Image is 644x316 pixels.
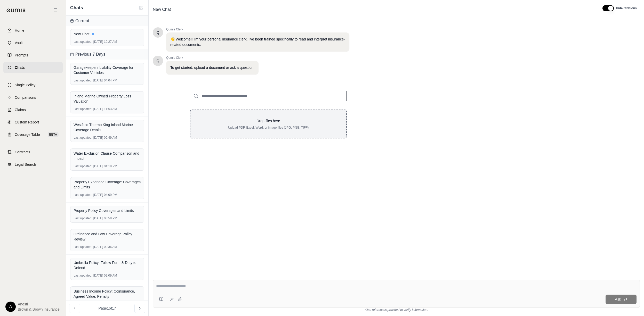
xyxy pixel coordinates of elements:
a: Prompts [3,49,63,61]
p: Upload PDF, Excel, Word, or image files (JPG, PNG, TIFF) [199,126,338,130]
span: Brown & Brown Insurance [18,307,60,312]
div: Business Income Policy: Coinsurance, Agreed Value, Penalty [74,289,141,299]
p: 👋 Welcome!! I'm your personal insurance clerk. I've been trained specifically to read and interpr... [170,37,345,47]
div: Property Expanded Coverage: Coverages and Limits [74,179,141,190]
a: Comparisons [3,92,63,103]
div: [DATE] 04:04 PM [74,78,141,82]
div: Inland Marine Owned Property Loss Valuation [74,94,141,104]
div: Garagekeepers Liability Coverage for Customer Vehicles [74,65,141,75]
div: Umbrella Policy: Follow Form & Duty to Defend [74,260,141,270]
div: [DATE] 04:19 PM [74,164,141,168]
a: Claims [3,104,63,115]
div: Previous 7 Days [66,49,148,60]
div: Edit Title [151,5,596,14]
div: [DATE] 03:58 PM [74,216,141,220]
a: Legal Search [3,159,63,170]
div: [DATE] 11:53 AM [74,107,141,111]
span: Chats [70,4,83,11]
span: Single Policy [15,82,35,88]
span: Qumis Clerk [166,27,349,31]
span: Last updated: [74,193,92,197]
span: Last updated: [74,107,92,111]
div: [DATE] 09:09 AM [74,273,141,278]
div: New Chat [74,31,141,37]
a: Single Policy [3,79,63,91]
a: Home [3,25,63,36]
a: Custom Report [3,117,63,128]
span: Home [15,28,24,33]
a: Chats [3,62,63,73]
span: Last updated: [74,245,92,249]
span: Last updated: [74,164,92,168]
span: Hello [157,30,159,35]
span: Custom Report [15,120,39,125]
span: Comparisons [15,95,36,100]
span: Hello [157,58,159,63]
span: Claims [15,107,26,112]
a: Vault [3,37,63,48]
span: New Chat [151,5,173,14]
span: Last updated: [74,136,92,140]
span: Anesti [18,302,60,307]
span: BETA [48,132,59,137]
span: Prompts [15,53,28,58]
span: Qumis Clerk [166,56,259,60]
span: Last updated: [74,78,92,82]
a: Coverage TableBETA [3,129,63,140]
p: To get started, upload a document or ask a question. [170,65,254,70]
span: Last updated: [74,40,92,44]
div: Water Exclusion Clause Comparison and Impact [74,151,141,161]
div: [DATE] 09:36 AM [74,245,141,249]
div: Westfield Thermo King Inland Marine Coverage Details [74,122,141,132]
button: New Chat [138,5,144,11]
button: Collapse sidebar [51,6,60,14]
div: Current [66,16,148,26]
div: Ordinance and Law Coverage Policy Review [74,231,141,242]
div: [DATE] 09:49 AM [74,136,141,140]
span: Legal Search [15,162,36,167]
span: Page 1 of 17 [99,306,116,311]
span: Chats [15,65,25,70]
div: [DATE] 04:09 PM [74,193,141,197]
img: Qumis Logo [6,9,26,12]
span: Last updated: [74,273,92,278]
span: Hide Citations [616,6,637,10]
span: Ask [615,297,621,301]
p: Drop files here [199,118,338,123]
span: Contracts [15,149,30,155]
div: Property Policy Coverages and Limits [74,208,141,213]
div: *Use references provided to verify information. [153,308,640,312]
div: A [5,302,16,312]
a: Contracts [3,146,63,158]
div: [DATE] 10:27 AM [74,40,141,44]
button: Ask [606,295,637,304]
span: Last updated: [74,216,92,220]
span: Coverage Table [15,132,40,137]
span: Vault [15,40,23,45]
